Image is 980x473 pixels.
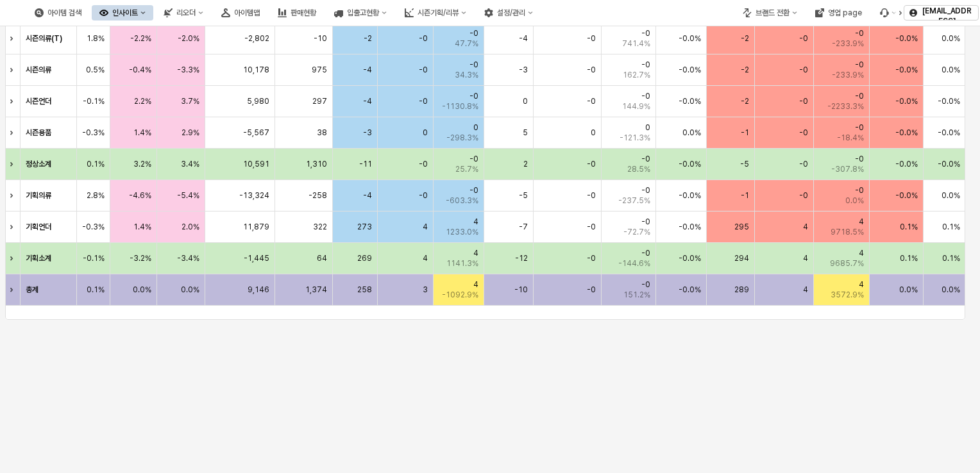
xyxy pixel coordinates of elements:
[803,253,808,263] span: 4
[178,33,200,44] span: -2.0%
[741,96,749,106] span: -2
[900,222,918,232] span: 0.1%
[309,190,328,201] span: -258
[587,222,596,232] span: -0
[446,195,478,206] span: -603.3%
[641,217,650,227] span: -0
[5,212,22,242] div: Expand row
[831,227,864,237] span: 9718.5%
[27,5,89,21] div: 아이템 검색
[87,33,105,44] span: 1.8%
[469,60,478,70] span: -0
[831,164,864,174] span: -307.8%
[26,222,51,231] strong: 기획언더
[455,38,478,49] span: 47.7%
[741,33,749,44] span: -2
[5,117,22,148] div: Expand row
[26,65,51,74] strong: 시즌의류
[326,5,394,21] button: 입출고현황
[248,96,270,106] span: 5,980
[82,222,105,232] span: -0.3%
[942,222,960,232] span: 0.1%
[620,133,650,143] span: -121.3%
[87,285,105,295] span: 0.1%
[837,133,864,143] span: -18.4%
[587,33,596,44] span: -0
[446,133,478,143] span: -298.3%
[86,65,105,75] span: 0.5%
[182,285,200,295] span: 0.0%
[469,28,478,38] span: -0
[641,185,650,195] span: -0
[899,285,918,295] span: 0.0%
[591,128,596,138] span: 0
[133,159,151,169] span: 3.2%
[130,253,151,263] span: -3.2%
[82,128,105,138] span: -0.3%
[178,190,200,201] span: -5.4%
[734,285,749,295] span: 289
[363,190,372,201] span: -4
[587,159,596,169] span: -0
[735,5,805,21] div: 브랜드 전환
[446,227,478,237] span: 1233.0%
[5,180,22,211] div: Expand row
[859,248,864,258] span: 4
[515,253,528,263] span: -12
[641,248,650,258] span: -0
[895,128,918,138] span: -0.0%
[363,96,372,106] span: -4
[921,6,973,26] p: [EMAIL_ADDRESS]
[248,285,270,295] span: 9,146
[307,159,328,169] span: 1,310
[519,190,528,201] span: -5
[831,290,864,300] span: 3572.9%
[641,91,650,101] span: -0
[587,285,596,295] span: -0
[895,65,918,75] span: -0.0%
[244,65,270,75] span: 10,178
[473,279,478,290] span: 4
[83,96,105,106] span: -0.1%
[26,254,51,263] strong: 기획소계
[446,258,478,269] span: 1141.3%
[5,274,22,305] div: Expand row
[799,65,808,75] span: -0
[419,96,428,106] span: -0
[519,33,528,44] span: -4
[497,8,525,17] div: 설정/관리
[799,190,808,201] span: -0
[83,253,105,263] span: -0.1%
[112,8,138,17] div: 인사이트
[799,96,808,106] span: -0
[904,5,979,21] button: [EMAIL_ADDRESS]
[859,279,864,290] span: 4
[587,96,596,106] span: -0
[419,33,428,44] span: -0
[5,54,22,85] div: Expand row
[828,8,862,17] div: 영업 page
[623,70,650,80] span: 162.7%
[645,122,650,133] span: 0
[741,128,749,138] span: -1
[477,5,541,21] div: 설정/관리
[5,86,22,117] div: Expand row
[803,285,808,295] span: 4
[756,8,790,17] div: 브랜드 전환
[855,60,864,70] span: -0
[214,5,267,21] button: 아이템맵
[314,33,328,44] span: -10
[587,190,596,201] span: -0
[312,65,328,75] span: 975
[845,195,864,206] span: 0.0%
[291,8,316,17] div: 판매현황
[397,5,474,21] div: 시즌기획/리뷰
[679,222,702,232] span: -0.0%
[683,128,702,138] span: 0.0%
[895,159,918,169] span: -0.0%
[357,285,372,295] span: 258
[679,65,702,75] span: -0.0%
[741,65,749,75] span: -2
[26,160,51,169] strong: 정상소계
